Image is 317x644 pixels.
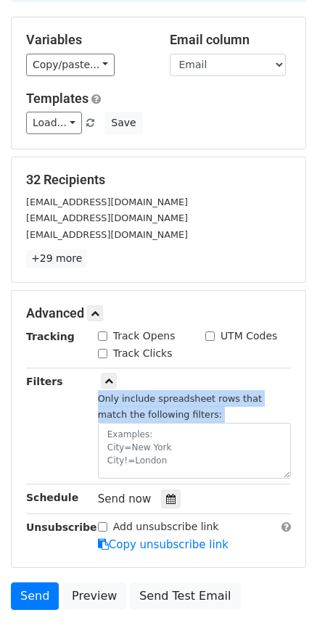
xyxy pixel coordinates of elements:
[26,172,291,188] h5: 32 Recipients
[98,538,229,551] a: Copy unsubscribe link
[113,329,176,344] label: Track Opens
[244,574,317,644] iframe: Chat Widget
[26,91,88,106] a: Templates
[26,376,63,387] strong: Filters
[26,197,188,207] small: [EMAIL_ADDRESS][DOMAIN_NAME]
[113,519,219,534] label: Add unsubscribe link
[26,229,188,240] small: [EMAIL_ADDRESS][DOMAIN_NAME]
[26,112,82,134] a: Load...
[26,492,78,503] strong: Schedule
[221,329,277,344] label: UTM Codes
[26,32,148,48] h5: Variables
[130,582,240,610] a: Send Test Email
[62,582,126,610] a: Preview
[26,212,188,223] small: [EMAIL_ADDRESS][DOMAIN_NAME]
[26,305,291,321] h5: Advanced
[98,393,262,421] small: Only include spreadsheet rows that match the following filters:
[26,249,87,268] a: +29 more
[98,492,152,505] span: Send now
[26,521,97,533] strong: Unsubscribe
[113,346,173,361] label: Track Clicks
[104,112,142,134] button: Save
[170,32,292,48] h5: Email column
[26,331,75,342] strong: Tracking
[26,54,115,76] a: Copy/paste...
[11,582,59,610] a: Send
